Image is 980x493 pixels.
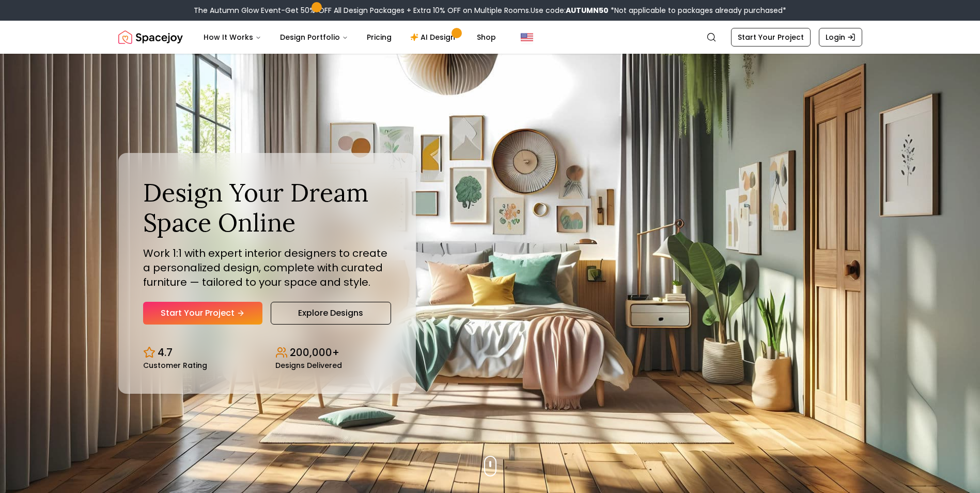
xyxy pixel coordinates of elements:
[195,27,270,48] button: How It Works
[731,28,811,47] a: Start Your Project
[118,21,862,54] nav: Global
[531,5,609,16] span: Use code:
[118,27,183,48] a: Spacejoy
[143,337,391,369] div: Design stats
[469,27,504,48] a: Shop
[272,27,356,48] button: Design Portfolio
[195,27,504,48] nav: Main
[566,5,609,16] b: AUTUMN50
[819,28,862,47] a: Login
[521,31,533,43] img: United States
[194,5,786,16] div: The Autumn Glow Event-Get 50% OFF All Design Packages + Extra 10% OFF on Multiple Rooms.
[275,362,342,369] small: Designs Delivered
[118,27,183,48] img: Spacejoy Logo
[402,27,466,48] a: AI Design
[290,345,339,360] p: 200,000+
[143,178,391,237] h1: Design Your Dream Space Online
[143,362,207,369] small: Customer Rating
[143,246,391,289] p: Work 1:1 with expert interior designers to create a personalized design, complete with curated fu...
[359,27,400,48] a: Pricing
[143,302,262,325] a: Start Your Project
[158,345,173,360] p: 4.7
[609,5,786,16] span: *Not applicable to packages already purchased*
[271,302,391,325] a: Explore Designs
